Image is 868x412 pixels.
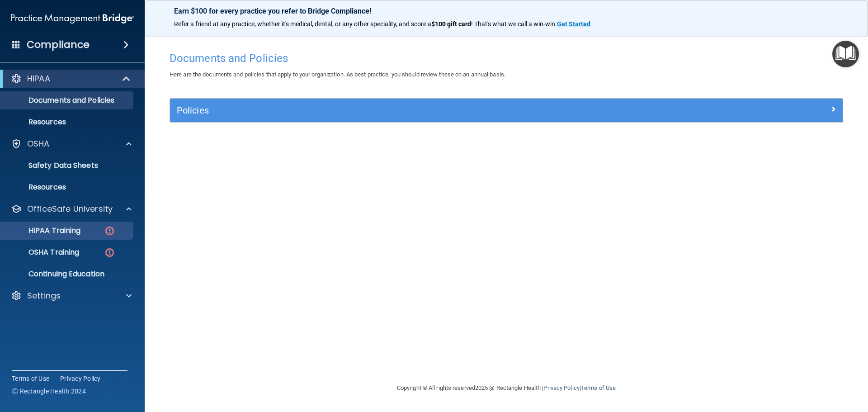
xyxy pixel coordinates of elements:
[177,105,668,115] h5: Policies
[557,20,590,28] strong: Get Started
[170,71,505,78] span: Here are the documents and policies that apply to your organization. As best practice, you should...
[174,7,839,15] p: Earn $100 for every practice you refer to Bridge Compliance!
[11,9,134,28] img: PMB logo
[6,248,79,257] p: OSHA Training
[12,374,49,383] a: Terms of Use
[471,20,557,28] span: ! That's what we call a win-win.
[11,204,132,214] a: OfficeSafe University
[431,20,471,28] strong: $100 gift card
[6,226,80,235] p: HIPAA Training
[543,384,579,391] a: Privacy Policy
[177,103,836,118] a: Policies
[174,20,431,28] span: Refer a friend at any practice, whether it's medical, dental, or any other speciality, and score a
[27,290,61,301] p: Settings
[832,41,859,67] button: Open Resource Center
[557,20,592,28] a: Get Started
[12,387,86,396] span: Ⓒ Rectangle Health 2024
[60,374,101,383] a: Privacy Policy
[581,384,616,391] a: Terms of Use
[27,204,113,214] p: OfficeSafe University
[27,138,50,149] p: OSHA
[27,73,50,84] p: HIPAA
[11,73,131,84] a: HIPAA
[11,138,132,149] a: OSHA
[11,290,132,301] a: Settings
[104,247,115,258] img: danger-circle.6113f641.png
[6,270,129,279] p: Continuing Education
[27,38,90,51] h4: Compliance
[341,374,671,403] div: Copyright © All rights reserved 2025 @ Rectangle Health | |
[6,183,129,192] p: Resources
[170,52,843,64] h4: Documents and Policies
[6,96,129,105] p: Documents and Policies
[6,161,129,170] p: Safety Data Sheets
[104,225,115,237] img: danger-circle.6113f641.png
[6,118,129,127] p: Resources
